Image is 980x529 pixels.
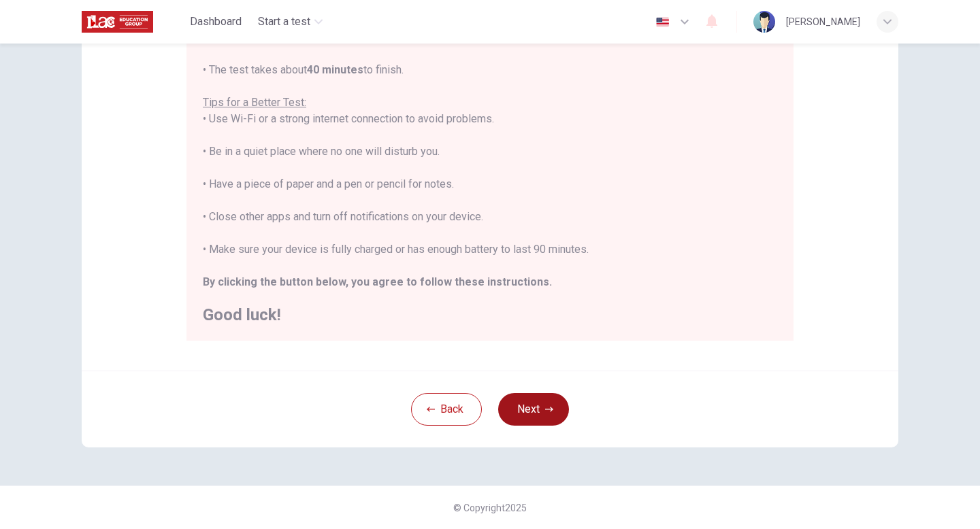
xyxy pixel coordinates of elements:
[82,8,184,35] a: ILAC logo
[203,275,552,288] b: By clicking the button below, you agree to follow these instructions.
[258,14,310,30] span: Start a test
[753,11,775,33] img: Profile picture
[498,393,569,426] button: Next
[252,10,328,34] button: Start a test
[453,502,527,513] span: © Copyright 2025
[82,8,153,35] img: ILAC logo
[203,96,306,109] u: Tips for a Better Test:
[786,14,860,30] div: [PERSON_NAME]
[654,17,671,27] img: en
[411,393,482,426] button: Back
[307,63,363,76] b: 40 minutes
[203,307,777,323] h2: Good luck!
[190,14,242,30] span: Dashboard
[184,10,247,34] button: Dashboard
